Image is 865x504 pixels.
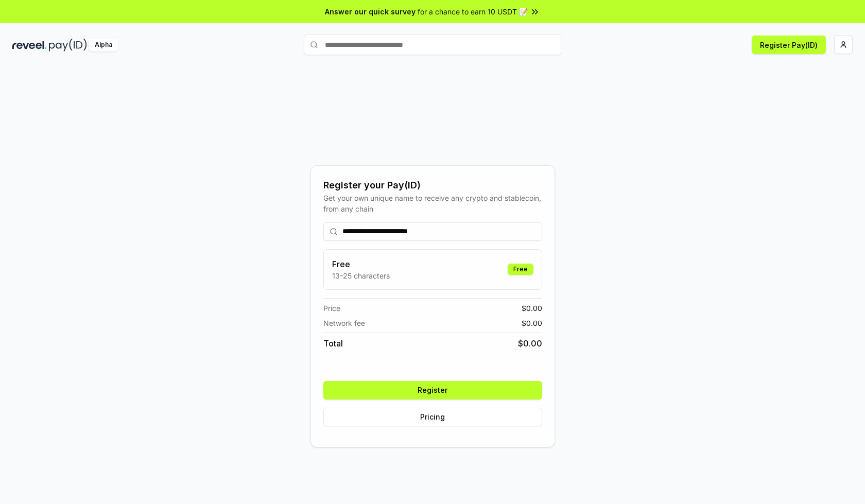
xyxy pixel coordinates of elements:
button: Pricing [323,408,542,426]
img: reveel_dark [12,39,47,51]
span: Answer our quick survey [325,6,416,17]
span: $ 0.00 [522,303,542,314]
span: $ 0.00 [518,337,542,350]
span: Total [323,337,343,350]
span: $ 0.00 [522,318,542,328]
div: Alpha [89,39,118,51]
p: 13-25 characters [332,270,390,281]
button: Register [323,381,542,399]
span: Price [323,303,340,314]
h3: Free [332,258,390,270]
div: Register your Pay(ID) [323,178,542,193]
div: Free [508,264,533,275]
div: Get your own unique name to receive any crypto and stablecoin, from any chain [323,193,542,214]
span: Network fee [323,318,365,328]
button: Register Pay(ID) [752,36,826,54]
img: pay_id [49,39,87,51]
span: for a chance to earn 10 USDT 📝 [418,6,528,17]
